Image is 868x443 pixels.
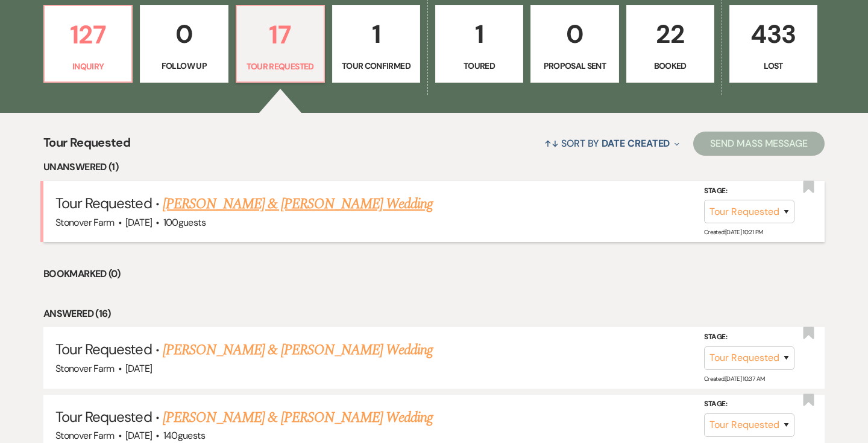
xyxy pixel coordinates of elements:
a: 1Toured [435,5,523,83]
span: ↑↓ [544,137,559,150]
span: Stonover Farm [55,216,115,229]
p: Inquiry [52,60,124,73]
p: 0 [148,14,220,54]
p: Tour Confirmed [340,59,412,72]
span: Tour Requested [55,194,152,212]
a: 1Tour Confirmed [332,5,420,83]
span: 140 guests [163,429,205,442]
li: Unanswered (1) [43,159,825,175]
button: Sort By Date Created [539,127,684,159]
a: [PERSON_NAME] & [PERSON_NAME] Wedding [163,193,433,215]
span: Date Created [602,137,670,150]
p: 22 [634,14,706,54]
p: Follow Up [148,59,220,72]
li: Answered (16) [43,306,825,322]
a: [PERSON_NAME] & [PERSON_NAME] Wedding [163,407,433,429]
p: Proposal Sent [538,59,611,72]
li: Bookmarked (0) [43,266,825,282]
span: [DATE] [125,216,152,229]
a: 0Proposal Sent [530,5,618,83]
a: 127Inquiry [43,5,133,83]
a: [PERSON_NAME] & [PERSON_NAME] Wedding [163,339,433,361]
p: Tour Requested [244,60,316,73]
p: 1 [340,14,412,54]
p: 433 [737,14,810,54]
span: Tour Requested [55,340,152,359]
span: [DATE] [125,429,152,442]
p: 17 [244,14,316,55]
span: 100 guests [163,216,206,229]
p: 0 [538,14,611,54]
span: [DATE] [125,362,152,375]
a: 0Follow Up [140,5,228,83]
span: Stonover Farm [55,429,115,442]
span: Created: [DATE] 10:37 AM [704,375,764,383]
label: Stage: [704,185,794,198]
label: Stage: [704,331,794,344]
p: 1 [443,14,515,54]
p: Toured [443,59,515,72]
span: Stonover Farm [55,362,115,375]
p: 127 [52,14,124,55]
a: 433Lost [729,5,817,83]
button: Send Mass Message [693,132,825,156]
span: Tour Requested [43,133,130,159]
span: Tour Requested [55,407,152,426]
label: Stage: [704,398,794,411]
a: 17Tour Requested [236,5,325,83]
p: Lost [737,59,810,72]
span: Created: [DATE] 10:21 PM [704,228,763,236]
p: Booked [634,59,706,72]
a: 22Booked [626,5,714,83]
